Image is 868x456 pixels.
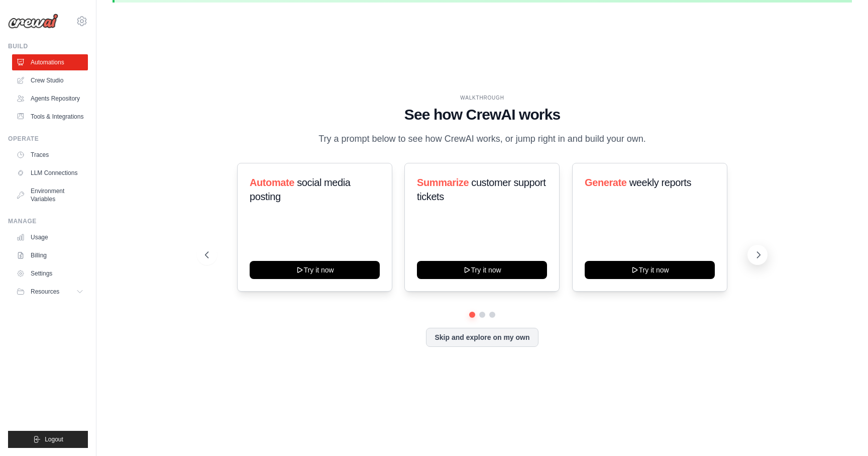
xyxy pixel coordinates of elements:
[12,265,88,282] a: Settings
[426,328,538,347] button: Skip and explore on my own
[12,229,88,245] a: Usage
[12,165,88,181] a: LLM Connections
[818,408,868,456] iframe: Chat Widget
[250,177,294,188] span: Automate
[12,183,88,207] a: Environment Variables
[8,217,88,225] div: Manage
[585,261,715,279] button: Try it now
[12,147,88,163] a: Traces
[8,42,88,50] div: Build
[585,177,627,188] span: Generate
[8,135,88,143] div: Operate
[12,72,88,88] a: Crew Studio
[205,106,759,124] h1: See how CrewAI works
[417,177,546,202] span: customer support tickets
[8,431,88,448] button: Logout
[45,435,63,443] span: Logout
[250,177,351,202] span: social media posting
[250,261,380,279] button: Try it now
[417,261,547,279] button: Try it now
[12,54,88,70] a: Automations
[31,288,59,296] span: Resources
[12,247,88,263] a: Billing
[205,94,759,102] div: WALKTHROUGH
[12,109,88,125] a: Tools & Integrations
[629,177,691,188] span: weekly reports
[12,90,88,107] a: Agents Repository
[313,132,651,146] p: Try a prompt below to see how CrewAI works, or jump right in and build your own.
[8,14,58,29] img: Logo
[417,177,469,188] span: Summarize
[12,284,88,300] button: Resources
